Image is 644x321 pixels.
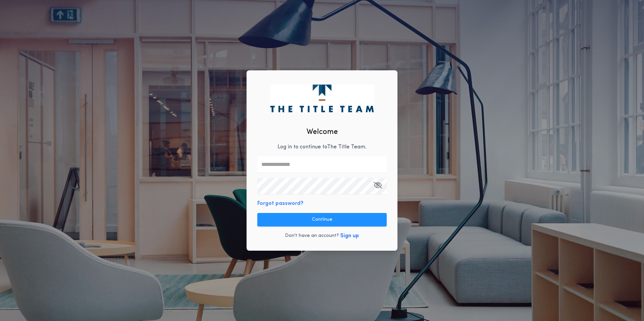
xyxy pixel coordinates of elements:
[340,232,359,240] button: Sign up
[270,84,374,112] img: logo
[278,143,366,151] p: Log in to continue to The Title Team .
[257,200,303,208] button: Forgot password?
[257,213,387,226] button: Continue
[307,127,338,138] h2: Welcome
[285,233,339,239] p: Don't have an account?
